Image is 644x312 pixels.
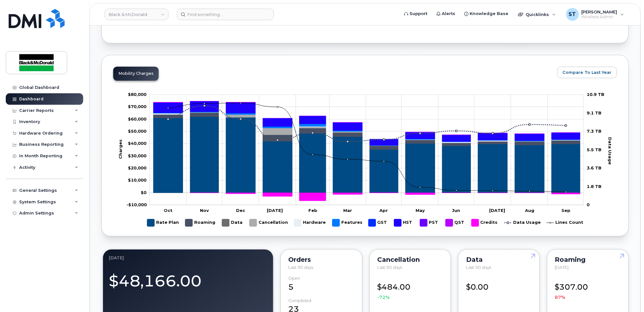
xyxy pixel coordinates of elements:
[563,70,612,76] span: Compare To Last Year
[118,92,616,229] g: Chart
[555,276,621,301] div: $307.00
[164,208,173,213] tspan: Oct
[128,178,147,183] tspan: $10,000
[289,257,354,262] div: Orders
[410,11,428,17] span: Support
[222,217,243,229] g: Data
[547,217,584,229] g: Lines Count
[400,7,432,20] a: Support
[128,116,147,121] g: $0
[472,217,498,229] g: Credits
[128,92,147,97] g: $0
[466,265,491,270] span: Last 90 days
[109,255,267,261] div: September 2025
[185,217,216,229] g: Roaming
[128,141,147,146] tspan: $40,000
[378,294,390,301] span: -72%
[126,202,147,207] g: $0
[128,92,147,97] tspan: $80,000
[200,208,209,213] tspan: Nov
[432,7,460,20] a: Alerts
[128,104,147,109] tspan: $70,000
[128,165,147,170] tspan: $20,000
[514,8,561,21] div: Quicklinks
[369,217,388,229] g: GST
[608,137,613,165] tspan: Data Usage
[378,265,402,270] span: Last 90 days
[587,92,605,97] tspan: 10.9 TB
[587,165,602,170] tspan: 3.6 TB
[470,11,509,17] span: Knowledge Base
[420,217,439,229] g: PST
[378,257,443,262] div: Cancellation
[555,265,569,270] span: [DATE]
[394,217,414,229] g: HST
[128,165,147,170] g: $0
[505,217,541,229] g: Data Usage
[332,217,362,229] g: Features
[587,110,602,115] tspan: 9.1 TB
[154,117,580,193] g: Rate Plan
[128,178,147,183] g: $0
[569,11,576,18] span: ST
[128,116,147,121] tspan: $60,000
[555,294,566,301] span: 87%
[442,11,456,17] span: Alerts
[460,7,513,20] a: Knowledge Base
[126,202,147,207] tspan: -$10,000
[105,9,169,20] a: Black & McDonald
[562,8,629,21] div: Sogand Tavakoli
[466,276,532,293] div: $0.00
[526,12,549,17] span: Quicklinks
[587,147,602,152] tspan: 5.5 TB
[289,276,354,293] div: 5
[177,9,274,20] input: Find something...
[128,104,147,109] g: $0
[141,190,147,195] tspan: $0
[582,14,617,19] span: Wireless Admin
[289,265,314,270] span: Last 90 days
[118,140,123,159] tspan: Charges
[128,153,147,158] tspan: $30,000
[555,257,621,262] div: Roaming
[109,269,267,292] div: $48,166.00
[587,202,590,207] tspan: 0
[562,208,571,213] tspan: Sep
[289,276,300,281] div: Open
[289,299,312,303] div: completed
[250,217,288,229] g: Cancellation
[147,217,584,229] g: Legend
[147,217,179,229] g: Rate Plan
[128,141,147,146] g: $0
[128,153,147,158] g: $0
[344,208,352,213] tspan: Mar
[128,129,147,134] g: $0
[587,184,602,189] tspan: 1.8 TB
[416,208,425,213] tspan: May
[452,208,460,213] tspan: Jun
[466,257,532,262] div: Data
[236,208,246,213] tspan: Dec
[267,208,283,213] tspan: [DATE]
[379,208,388,213] tspan: Apr
[378,276,443,301] div: $484.00
[128,129,147,134] tspan: $50,000
[525,208,534,213] tspan: Aug
[309,208,318,213] tspan: Feb
[557,67,617,78] button: Compare To Last Year
[446,217,465,229] g: QST
[294,217,326,229] g: Hardware
[587,129,602,134] tspan: 7.3 TB
[489,208,505,213] tspan: [DATE]
[582,9,617,14] span: [PERSON_NAME]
